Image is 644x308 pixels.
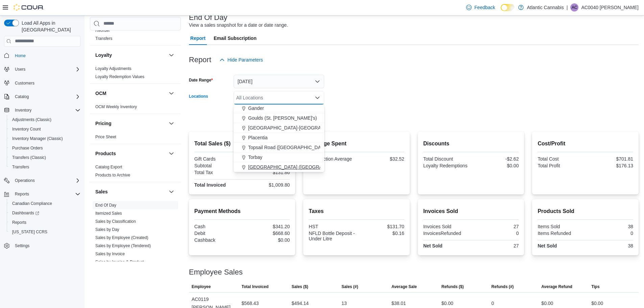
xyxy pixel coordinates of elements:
span: Sales by Day [95,227,119,232]
span: Placentia [248,134,268,141]
span: Average Refund [541,284,572,289]
button: Gander [234,103,324,113]
span: Feedback [474,4,495,11]
a: Sales by Day [95,227,119,232]
span: [GEOGRAPHIC_DATA]-[GEOGRAPHIC_DATA] [248,124,348,131]
div: $0.00 [442,299,453,307]
a: Sales by Employee (Created) [95,235,148,240]
span: Users [15,67,25,72]
span: Price Sheet [95,134,116,140]
span: Sales by Employee (Tendered) [95,243,151,248]
a: Price Sheet [95,135,116,139]
div: Items Refunded [538,231,584,236]
div: 13 [341,299,347,307]
p: | [567,3,568,11]
a: Reports [9,218,29,227]
label: Date Range [189,77,213,83]
button: [GEOGRAPHIC_DATA] ([GEOGRAPHIC_DATA][PERSON_NAME]) [234,162,324,172]
div: $0.00 [472,163,519,168]
button: Loyalty [167,51,175,59]
h2: Cost/Profit [538,140,633,148]
button: Reports [12,190,32,198]
button: Inventory Manager (Classic) [7,134,83,143]
span: Total Invoiced [242,284,269,289]
div: Cashback [194,237,241,243]
button: Catalog [1,92,83,101]
span: Reorder [95,28,110,33]
a: Settings [12,242,32,250]
span: Inventory [12,106,80,114]
span: [GEOGRAPHIC_DATA] ([GEOGRAPHIC_DATA][PERSON_NAME]) [248,164,390,170]
a: Dashboards [9,209,42,217]
div: NFLD Bottle Deposit - Under Litre [309,231,355,241]
span: Report [190,31,206,45]
span: Tips [591,284,599,289]
button: OCM [95,90,166,97]
a: Loyalty Adjustments [95,66,132,71]
h3: Loyalty [95,52,112,58]
button: [DATE] [234,75,324,88]
span: Operations [15,178,35,183]
h2: Products Sold [538,207,633,215]
button: Hide Parameters [217,53,266,67]
span: Catalog [15,94,29,99]
span: Washington CCRS [9,228,80,236]
div: 38 [587,243,633,248]
button: [US_STATE] CCRS [7,227,83,237]
div: Invoices Sold [423,224,470,229]
a: Feedback [463,1,498,14]
span: Itemized Sales [95,211,122,216]
span: Refunds ($) [442,284,464,289]
h2: Invoices Sold [423,207,519,215]
span: Transfers [95,36,112,41]
h3: Report [189,56,211,64]
button: OCM [167,89,175,97]
div: View a sales snapshot for a date or date range. [189,22,288,29]
button: Users [12,65,28,73]
div: HST [309,224,355,229]
span: Transfers (Classic) [9,153,80,162]
div: $341.20 [243,224,290,229]
h2: Average Spent [309,140,404,148]
button: Users [1,65,83,74]
span: Inventory Count [9,125,80,133]
label: Locations [189,94,208,99]
button: Purchase Orders [7,143,83,153]
button: Sales [167,188,175,196]
span: Employee [192,284,211,289]
a: Transfers [9,163,32,171]
a: Sales by Classification [95,219,136,224]
button: Products [95,150,166,157]
button: [GEOGRAPHIC_DATA]-[GEOGRAPHIC_DATA] [234,123,324,133]
div: Loyalty Redemptions [423,163,470,168]
span: Inventory Manager (Classic) [9,135,80,143]
div: $38.01 [391,299,406,307]
button: Catalog [12,93,31,101]
p: Atlantic Cannabis [527,3,564,11]
div: $494.14 [291,299,309,307]
button: Pricing [95,120,166,127]
button: Transfers (Classic) [7,153,83,162]
div: 27 [472,243,519,248]
div: Products [90,163,181,182]
a: Dashboards [7,208,83,218]
span: Reports [9,218,80,227]
a: OCM Weekly Inventory [95,104,137,109]
div: Subtotal [194,163,241,168]
h3: Pricing [95,120,111,127]
strong: Net Sold [538,243,557,248]
div: -$2.62 [472,156,519,162]
div: $32.52 [358,156,404,162]
p: AC0040 [PERSON_NAME] [581,3,639,11]
span: Reports [12,220,26,225]
span: Catalog [12,93,80,101]
h2: Total Sales ($) [194,140,290,148]
div: Cash [194,224,241,229]
span: Dashboards [9,209,80,217]
button: Goulds (St. [PERSON_NAME]'s) [234,113,324,123]
a: Transfers (Classic) [9,153,49,162]
div: 27 [472,224,519,229]
a: Products to Archive [95,173,130,177]
a: Sales by Invoice [95,252,125,256]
